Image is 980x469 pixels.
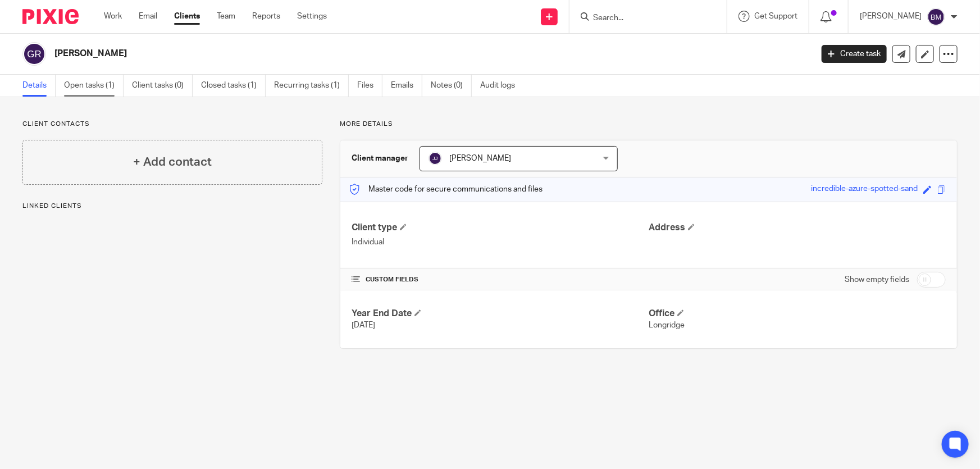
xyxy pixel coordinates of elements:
a: Team [217,11,235,22]
h4: + Add contact [133,153,212,171]
span: Get Support [754,12,797,20]
a: Files [357,75,382,97]
p: [PERSON_NAME] [860,11,922,22]
h3: Client manager [352,153,408,164]
h2: [PERSON_NAME] [54,48,655,60]
p: Linked clients [22,202,322,211]
img: Pixie [22,9,79,24]
a: Recurring tasks (1) [274,75,349,97]
input: Search [592,13,693,24]
h4: Address [649,222,946,234]
a: Create task [822,45,887,63]
span: [PERSON_NAME] [449,154,511,162]
p: More details [340,120,958,129]
a: Client tasks (0) [132,75,193,97]
a: Audit logs [480,75,523,97]
h4: CUSTOM FIELDS [352,275,649,284]
img: svg%3E [429,152,442,165]
img: svg%3E [22,42,46,66]
span: [DATE] [352,321,375,329]
a: Notes (0) [431,75,472,97]
h4: Year End Date [352,308,649,320]
a: Closed tasks (1) [201,75,266,97]
p: Client contacts [22,120,322,129]
span: Longridge [649,321,685,329]
div: incredible-azure-spotted-sand [811,183,918,196]
a: Work [104,11,122,22]
h4: Office [649,308,946,320]
a: Clients [174,11,200,22]
a: Emails [391,75,422,97]
a: Reports [252,11,280,22]
label: Show empty fields [845,274,909,285]
a: Settings [297,11,327,22]
a: Open tasks (1) [64,75,124,97]
p: Individual [352,236,649,248]
img: svg%3E [927,8,945,26]
a: Email [139,11,157,22]
p: Master code for secure communications and files [349,184,543,195]
a: Details [22,75,56,97]
h4: Client type [352,222,649,234]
